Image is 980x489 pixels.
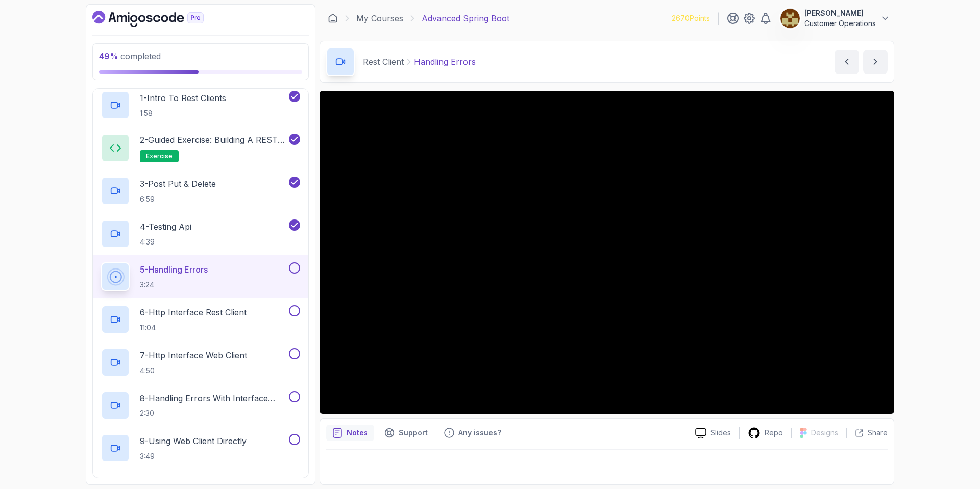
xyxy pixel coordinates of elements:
[326,425,374,441] button: notes button
[140,221,191,233] p: 4 - Testing Api
[835,50,859,74] button: previous content
[101,434,300,462] button: 9-Using Web Client Directly3:49
[140,237,191,247] p: 4:39
[92,11,227,27] a: Dashboard
[399,428,428,438] p: Support
[101,219,300,248] button: 4-Testing Api4:39
[868,428,888,438] p: Share
[99,51,161,61] span: completed
[140,92,226,104] p: 1 - Intro To Rest Clients
[672,13,710,23] p: 2670 Points
[804,18,876,29] p: Customer Operations
[780,8,890,29] button: user profile image[PERSON_NAME]Customer Operations
[780,9,800,28] img: user profile image
[347,428,368,438] p: Notes
[101,391,300,420] button: 8-Handling Errors With Interface Web Client2:30
[101,262,300,291] button: 5-Handling Errors3:24
[140,194,216,204] p: 6:59
[101,305,300,334] button: 6-Http Interface Rest Client11:04
[140,263,208,276] p: 5 - Handling Errors
[101,134,300,162] button: 2-Guided Exercise: Building a REST Clientexercise
[140,451,247,461] p: 3:49
[811,428,838,438] p: Designs
[101,177,300,205] button: 3-Post Put & Delete6:59
[363,56,404,68] p: Rest Client
[422,12,509,25] p: Advanced Spring Boot
[140,349,247,361] p: 7 - Http Interface Web Client
[320,91,894,414] iframe: 4 - Handling Errors
[140,408,287,419] p: 2:30
[140,134,287,146] p: 2 - Guided Exercise: Building a REST Client
[740,427,791,439] a: Repo
[328,13,338,23] a: Dashboard
[458,428,501,438] p: Any issues?
[765,428,783,438] p: Repo
[140,306,247,319] p: 6 - Http Interface Rest Client
[140,178,216,190] p: 3 - Post Put & Delete
[99,51,118,61] span: 49 %
[687,428,739,438] a: Slides
[804,8,876,18] p: [PERSON_NAME]
[378,425,434,441] button: Support button
[414,56,476,68] p: Handling Errors
[140,280,208,290] p: 3:24
[140,323,247,333] p: 11:04
[146,152,173,160] span: exercise
[356,12,403,25] a: My Courses
[438,425,507,441] button: Feedback button
[140,392,287,404] p: 8 - Handling Errors With Interface Web Client
[101,91,300,119] button: 1-Intro To Rest Clients1:58
[140,477,169,489] p: 10 - Quiz
[140,435,247,447] p: 9 - Using Web Client Directly
[101,348,300,377] button: 7-Http Interface Web Client4:50
[140,108,226,118] p: 1:58
[140,365,247,376] p: 4:50
[846,428,888,438] button: Share
[863,50,888,74] button: next content
[710,428,731,438] p: Slides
